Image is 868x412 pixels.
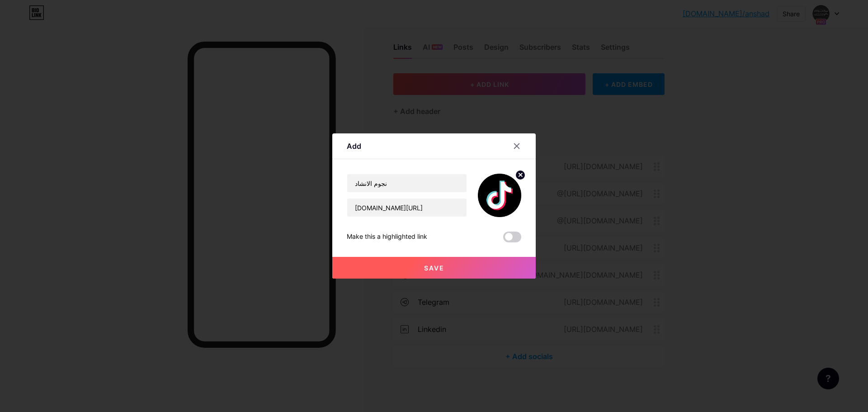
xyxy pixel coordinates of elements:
div: Make this a highlighted link [347,232,427,242]
img: link_thumbnail [478,174,521,217]
span: Save [424,264,444,272]
input: Title [347,174,467,192]
input: URL [347,199,467,217]
button: Save [332,257,536,279]
div: Add [347,141,361,152]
